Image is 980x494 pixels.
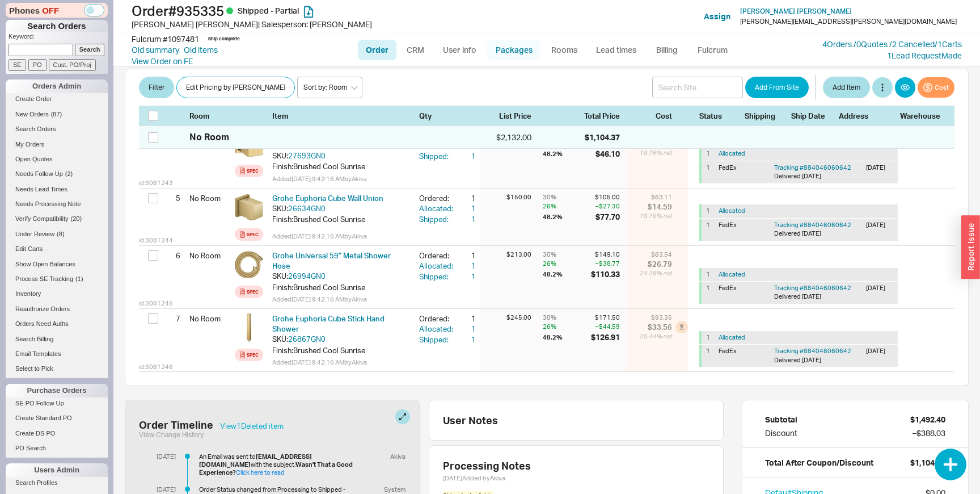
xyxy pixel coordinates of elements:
button: Add Item [823,77,870,98]
a: User info [434,40,485,60]
div: 1 [706,207,714,215]
span: ( 20 ) [71,215,82,222]
img: 185634_26994GN0_original_cigxps [235,250,263,279]
div: 1 [706,221,714,238]
div: [PERSON_NAME][EMAIL_ADDRESS][PERSON_NAME][DOMAIN_NAME] [740,18,957,26]
div: Allocated: [419,324,455,334]
span: id: 3081244 [139,236,173,245]
div: [DATE] [866,221,893,238]
input: SE [9,59,26,71]
div: 1 [706,270,714,279]
div: 48.2 % [543,332,589,342]
div: Address [839,111,895,121]
button: Allocated [719,333,745,342]
div: Order Timeline [139,418,213,431]
div: $149.10 [591,250,620,259]
a: 26634GN0 [288,204,326,213]
div: Processing Notes [443,459,709,472]
div: – $38.77 [591,259,620,268]
div: 48.2 % [543,212,593,222]
a: Spec [235,228,263,241]
div: Item [272,111,415,121]
a: Fulcrum [689,40,736,60]
span: SKU: [272,151,288,160]
div: Shipped: [419,214,455,224]
span: Process SE Tracking [15,275,73,282]
span: Delivered [774,292,801,300]
a: Rooms [543,40,585,60]
a: 4Orders /0Quotes /2 Cancelled [822,39,935,49]
div: 1 [706,333,714,342]
a: Process SE Tracking(1) [6,273,108,285]
a: 26994GN0 [288,271,326,281]
div: Spec [247,350,259,359]
div: $83.54 [639,250,672,259]
div: Shipped: [419,271,455,282]
div: [DATE] Added by Akiva [443,474,709,482]
a: Old items [184,44,218,56]
div: 1 [455,334,476,345]
span: FedEx [719,347,737,355]
span: Delivered [774,229,801,237]
a: Orders Need Auths [6,318,108,330]
span: id: 3081243 [139,179,173,187]
div: No Room [189,309,230,328]
a: Edit Carts [6,243,108,255]
a: Tracking #884046060642 [774,221,851,229]
div: Akiva [386,453,405,460]
span: ( 2 ) [65,170,73,177]
div: Users Admin [6,463,108,477]
div: Warehouse [900,111,945,121]
span: [DATE] [802,292,821,300]
span: ( 87 ) [51,111,62,118]
span: ( 8 ) [57,231,64,237]
div: 1 [455,151,476,161]
div: Shipping [745,111,787,121]
button: Shipped:1 [419,151,476,161]
div: – $388.03 [913,428,945,439]
span: [PERSON_NAME] [PERSON_NAME] [740,7,852,15]
a: Order [358,40,396,60]
div: Added [DATE] 9:42:16 AM by Akiva [272,232,410,241]
a: 27693GN0 [288,151,326,160]
div: Added [DATE] 9:42:16 AM by Akiva [272,295,410,304]
button: Shipped:1 [419,334,476,345]
a: [PERSON_NAME] [PERSON_NAME] [740,7,852,15]
div: Fulcrum # 1097481 [132,34,199,45]
button: Shipped:1 [419,271,476,282]
div: No Room [189,246,230,265]
div: 7 [166,309,180,328]
button: View1Deleted item [220,422,284,430]
div: 48.2 % [543,149,593,159]
a: Tracking #884046060642 [774,284,851,292]
button: Add From Site [745,77,809,98]
div: Spec [247,287,259,296]
div: $77.70 [595,212,620,222]
a: SE PO Follow Up [6,397,108,409]
div: 24.28 % net [639,269,672,278]
span: Under Review [15,231,54,237]
div: 1 [706,149,714,158]
div: $2,132.00 [480,132,531,143]
div: $1,104.37 [910,457,945,468]
span: ( 1 ) [75,275,83,282]
a: Grohe Euphoria Cube Wall Union [272,194,383,203]
span: SKU: [272,334,288,344]
a: Needs Follow Up(2) [6,168,108,180]
div: An Email was sent to with the subject: [199,453,356,476]
button: Allocated:1 [419,324,476,334]
span: Add From Site [755,81,799,94]
div: $126.91 [591,332,620,342]
a: PO Search [6,442,108,454]
div: Added [DATE] 9:42:16 AM by Akiva [272,174,410,183]
div: $1,104.37 [585,132,620,143]
div: Finish : Brushed Cool Sunrise [272,161,410,171]
span: [DATE] [802,172,821,180]
span: Delivered [774,172,801,180]
div: $213.00 [480,250,531,259]
div: Ordered: [419,250,455,261]
a: Create DS PO [6,428,108,439]
div: Finish : Brushed Cool Sunrise [272,214,410,224]
button: Allocated [719,207,745,215]
h1: Order # 935335 [132,3,493,19]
